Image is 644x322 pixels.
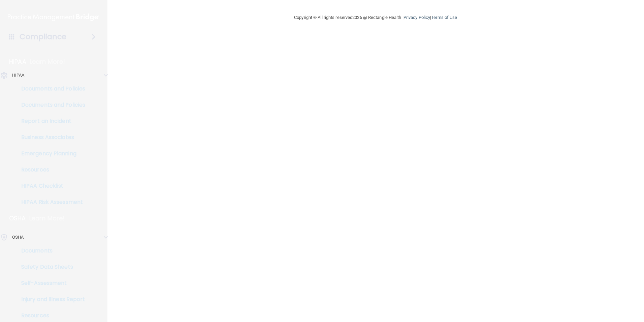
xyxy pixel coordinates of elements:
[4,199,96,206] p: HIPAA Risk Assessment
[12,71,25,79] p: HIPAA
[4,85,96,92] p: Documents and Policies
[4,134,96,141] p: Business Associates
[20,32,66,42] h4: Compliance
[404,15,430,20] a: Privacy Policy
[29,214,65,222] p: Learn More!
[8,10,99,24] img: PMB logo
[4,296,96,303] p: Injury and Illness Report
[12,233,24,241] p: OSHA
[4,150,96,157] p: Emergency Planning
[431,15,457,20] a: Terms of Use
[4,280,96,287] p: Self-Assessment
[9,58,26,66] p: HIPAA
[4,312,96,319] p: Resources
[4,166,96,173] p: Resources
[9,214,26,222] p: OSHA
[4,183,96,189] p: HIPAA Checklist
[253,7,498,28] div: Copyright © All rights reserved 2025 @ Rectangle Health | |
[4,264,96,270] p: Safety Data Sheets
[4,118,96,125] p: Report an Incident
[4,102,96,108] p: Documents and Policies
[30,58,65,66] p: Learn More!
[4,247,96,254] p: Documents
